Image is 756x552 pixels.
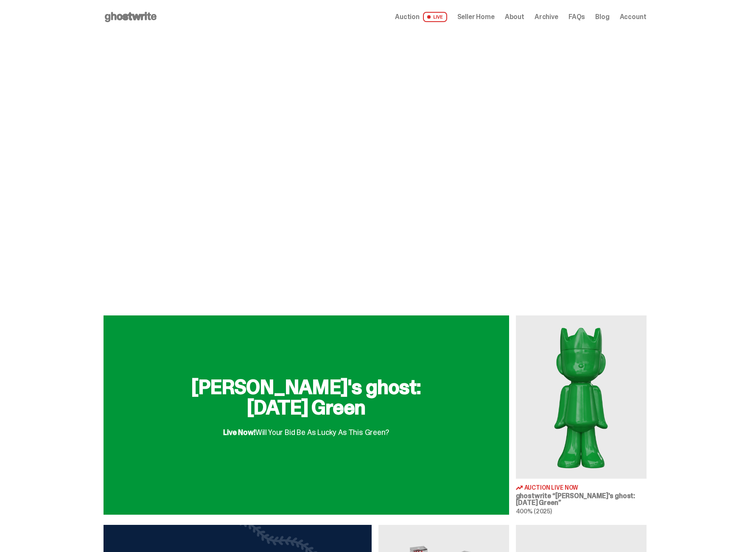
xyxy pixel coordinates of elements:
a: About [505,14,524,20]
a: Archive [535,14,558,20]
span: Auction Live Now [524,485,579,491]
a: FAQs [568,14,585,20]
a: Schrödinger's ghost: Sunday Green Auction Live Now [516,315,647,515]
span: Auction [395,14,420,20]
span: Live Now! [223,427,255,438]
h2: [PERSON_NAME]'s ghost: [DATE] Green [171,377,442,418]
a: Blog [595,14,609,20]
a: Account [620,14,647,20]
div: Will Your Bid Be As Lucky As This Green? [223,421,389,436]
h3: ghostwrite “[PERSON_NAME]'s ghost: [DATE] Green” [516,493,647,506]
a: Auction LIVE [395,12,447,22]
span: LIVE [423,12,447,22]
img: Schrödinger's ghost: Sunday Green [516,315,647,479]
span: 400% (2025) [516,507,552,515]
a: Seller Home [457,14,495,20]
